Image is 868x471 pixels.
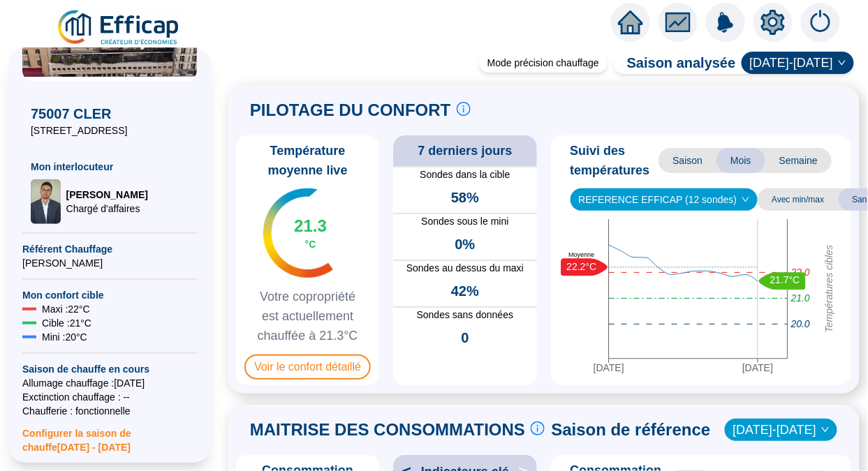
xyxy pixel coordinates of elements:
[790,318,810,329] tspan: 20.0
[22,418,197,454] span: Configurer la saison de chauffe [DATE] - [DATE]
[451,281,479,301] span: 42%
[552,419,711,441] span: Saison de référence
[294,215,327,237] span: 21.3
[790,267,810,278] tspan: 22.0
[838,59,846,67] span: down
[758,188,838,211] span: Avec min/max
[706,3,745,42] img: alerts
[56,8,182,47] img: efficap energie logo
[613,53,736,73] span: Saison analysée
[479,53,608,73] div: Mode précision chauffage
[393,167,536,182] span: Sondes dans la cible
[455,234,475,254] span: 0%
[823,245,834,333] tspan: Températures cibles
[66,202,148,216] span: Chargé d'affaires
[733,419,829,440] span: 2024-2025
[305,237,316,251] span: °C
[66,188,148,202] span: [PERSON_NAME]
[42,330,87,344] span: Mini : 20 °C
[618,10,643,35] span: home
[571,141,659,180] span: Suivi des températures
[461,328,469,347] span: 0
[22,242,197,256] span: Référent Chauffage
[22,376,197,390] span: Allumage chauffage : [DATE]
[451,188,479,207] span: 58%
[566,260,596,271] text: 22.2°C
[244,354,371,380] span: Voir le confort détaillé
[579,189,750,210] span: REFERENCE EFFICAP (12 sondes)
[393,308,536,322] span: Sondes sans données
[250,99,451,121] span: PILOTAGE DU CONFORT
[593,362,624,373] tspan: [DATE]
[250,419,525,441] span: MAITRISE DES CONSOMMATIONS
[31,104,189,124] span: 75007 CLER
[418,141,512,160] span: 7 derniers jours
[457,102,471,116] span: info-circle
[393,214,536,229] span: Sondes sous le mini
[242,287,374,345] span: Votre copropriété est actuellement chauffée à 21.3°C
[263,188,334,278] img: indicateur températures
[760,10,786,35] span: setting
[801,3,840,42] img: alerts
[42,316,91,330] span: Cible : 21 °C
[22,256,197,270] span: [PERSON_NAME]
[393,261,536,276] span: Sondes au dessus du maxi
[42,302,90,316] span: Maxi : 22 °C
[31,179,61,224] img: Chargé d'affaires
[568,251,594,258] text: Moyenne
[790,292,810,304] tspan: 21.0
[821,426,830,434] span: down
[665,10,691,35] span: fund
[770,274,800,285] text: 21.7°C
[22,288,197,302] span: Mon confort cible
[765,148,832,173] span: Semaine
[22,362,197,376] span: Saison de chauffe en cours
[716,148,765,173] span: Mois
[31,124,189,137] span: [STREET_ADDRESS]
[31,160,189,174] span: Mon interlocuteur
[659,148,716,173] span: Saison
[22,390,197,404] span: Exctinction chauffage : --
[750,52,846,73] span: 2025-2026
[22,404,197,418] span: Chaufferie : fonctionnelle
[242,141,374,180] span: Température moyenne live
[742,195,750,204] span: down
[742,362,773,373] tspan: [DATE]
[531,421,545,435] span: info-circle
